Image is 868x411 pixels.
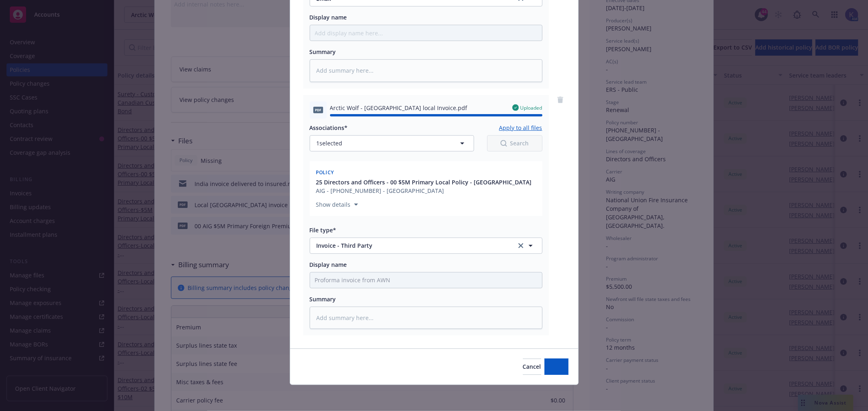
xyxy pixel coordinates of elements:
button: 25 Directors and Officers - 00 $5M Primary Local Policy - [GEOGRAPHIC_DATA] [316,178,532,186]
a: clear selection [516,241,526,251]
button: Show details [313,200,361,210]
span: Invoice - Third Party [317,241,505,250]
div: AIG - [PHONE_NUMBER] - [GEOGRAPHIC_DATA] [316,186,532,195]
span: File type* [310,226,337,234]
span: Policy [316,169,334,176]
button: Invoice - Third Partyclear selection [310,238,542,254]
